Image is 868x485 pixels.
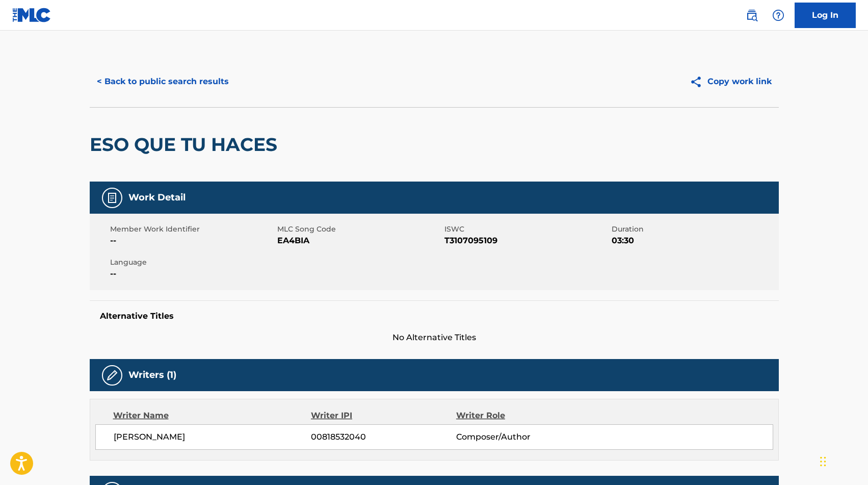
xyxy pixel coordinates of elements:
button: Copy work link [682,69,779,94]
span: [PERSON_NAME] [114,431,311,443]
div: Writer Name [113,410,311,422]
h5: Alternative Titles [100,311,769,321]
img: MLC Logo [12,8,51,22]
span: Composer/Author [456,431,588,443]
span: Language [110,257,275,268]
span: -- [110,268,275,280]
img: search [746,9,758,21]
img: Work Detail [106,192,118,204]
a: Public Search [742,5,762,25]
div: Widget de chat [817,436,868,485]
h5: Work Detail [128,192,186,203]
span: T3107095109 [444,235,609,247]
span: No Alternative Titles [90,331,779,344]
iframe: Chat Widget [817,436,868,485]
span: -- [110,235,275,247]
button: < Back to public search results [90,69,236,94]
span: 03:30 [612,235,776,247]
h2: ESO QUE TU HACES [90,133,282,156]
span: Duration [612,224,776,235]
img: Copy work link [690,75,707,88]
img: help [772,9,784,21]
span: 00818532040 [311,431,456,443]
span: Member Work Identifier [110,224,275,235]
a: Log In [795,3,856,28]
img: Writers [106,369,118,381]
div: Help [768,5,788,25]
span: EA4BIA [277,235,442,247]
div: Arrastrar [820,446,826,477]
h5: Writers (1) [128,369,176,381]
div: Writer Role [456,410,588,422]
span: ISWC [444,224,609,235]
span: MLC Song Code [277,224,442,235]
div: Writer IPI [311,410,456,422]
